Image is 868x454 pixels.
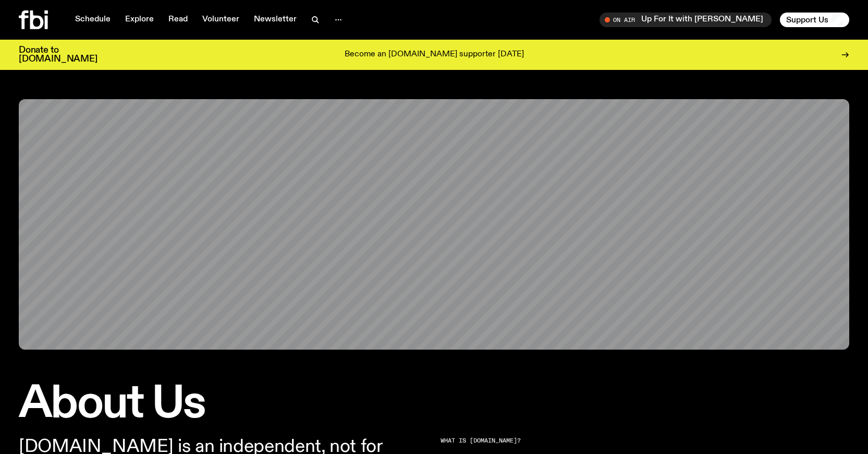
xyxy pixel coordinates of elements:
[600,13,772,27] button: On AirUp For It with [PERSON_NAME]
[19,383,428,425] h1: About Us
[441,438,741,444] h2: What is [DOMAIN_NAME]?
[248,13,303,27] a: Newsletter
[786,15,828,25] span: Support Us
[345,50,524,59] p: Become an [DOMAIN_NAME] supporter [DATE]
[162,13,194,27] a: Read
[119,13,160,27] a: Explore
[780,13,849,27] button: Support Us
[69,13,117,27] a: Schedule
[196,13,246,27] a: Volunteer
[19,46,97,64] h3: Donate to [DOMAIN_NAME]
